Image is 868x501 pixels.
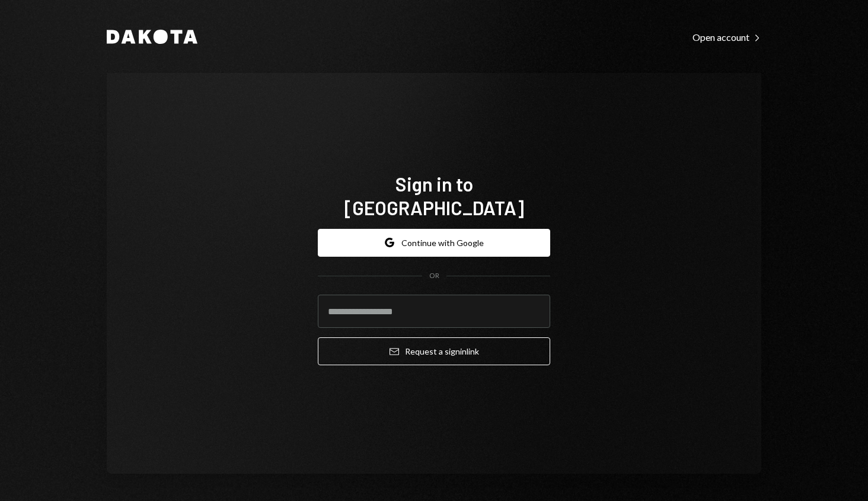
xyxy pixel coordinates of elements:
[318,172,550,219] h1: Sign in to [GEOGRAPHIC_DATA]
[693,31,761,43] div: Open account
[318,229,550,257] button: Continue with Google
[318,337,550,365] button: Request a signinlink
[429,271,439,281] div: OR
[693,30,761,43] a: Open account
